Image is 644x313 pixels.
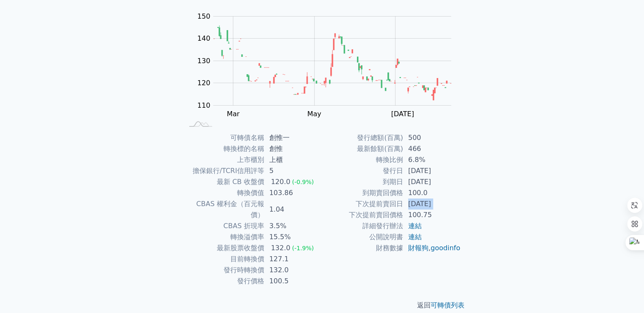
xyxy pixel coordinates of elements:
td: [DATE] [403,176,461,187]
td: CBAS 權利金（百元報價） [183,198,264,221]
td: 上櫃 [264,154,322,165]
td: 最新股票收盤價 [183,243,264,254]
td: 轉換標的名稱 [183,143,264,154]
td: 下次提前賣回日 [322,198,403,210]
td: 創惟一 [264,132,322,143]
div: 120.0 [269,176,292,187]
td: 詳細發行辦法 [322,221,403,232]
td: 1.04 [264,198,322,221]
td: 100.75 [403,210,461,221]
td: 轉換比例 [322,154,403,165]
div: 132.0 [269,243,292,254]
tspan: 150 [197,12,210,20]
td: 下次提前賣回價格 [322,210,403,221]
td: 發行價格 [183,276,264,287]
td: 466 [403,143,461,154]
a: 連結 [408,233,422,241]
td: , [403,243,461,254]
span: (-0.9%) [292,179,314,185]
td: 3.5% [264,221,322,232]
div: 聊天小工具 [602,272,644,313]
td: 到期日 [322,176,403,187]
td: 500 [403,132,461,143]
td: 132.0 [264,265,322,276]
a: 連結 [408,222,422,230]
td: 最新餘額(百萬) [322,143,403,154]
tspan: 110 [197,101,210,109]
td: 100.5 [264,276,322,287]
tspan: 140 [197,34,210,42]
td: 127.1 [264,254,322,265]
td: 轉換價值 [183,187,264,198]
td: 5 [264,165,322,176]
td: 103.86 [264,187,322,198]
td: 發行時轉換價 [183,265,264,276]
td: 上市櫃別 [183,154,264,165]
tspan: Mar [227,110,240,118]
a: goodinfo [431,244,460,252]
td: 發行日 [322,165,403,176]
td: CBAS 折現率 [183,221,264,232]
iframe: Chat Widget [602,272,644,313]
tspan: [DATE] [391,110,414,118]
td: 到期賣回價格 [322,187,403,198]
td: 15.5% [264,232,322,243]
td: 轉換溢價率 [183,232,264,243]
p: 返回 [173,300,471,310]
td: 100.0 [403,187,461,198]
a: 可轉債列表 [431,301,464,309]
td: 擔保銀行/TCRI信用評等 [183,165,264,176]
td: 公開說明書 [322,232,403,243]
td: 目前轉換價 [183,254,264,265]
g: Chart [193,12,464,118]
span: (-1.9%) [292,245,314,252]
tspan: 120 [197,79,210,87]
td: 最新 CB 收盤價 [183,176,264,187]
td: [DATE] [403,198,461,210]
tspan: 130 [197,57,210,65]
tspan: May [307,110,321,118]
td: [DATE] [403,165,461,176]
a: 財報狗 [408,244,428,252]
td: 財務數據 [322,243,403,254]
td: 創惟 [264,143,322,154]
td: 發行總額(百萬) [322,132,403,143]
td: 6.8% [403,154,461,165]
td: 可轉債名稱 [183,132,264,143]
g: Series [213,25,451,100]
